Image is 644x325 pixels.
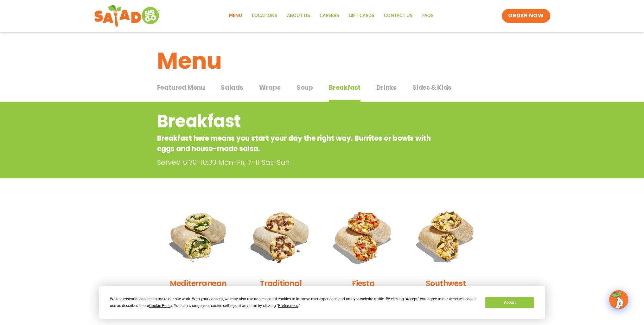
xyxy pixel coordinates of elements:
h2: Southwest [426,278,466,289]
span: Cookie Policy [149,303,172,308]
img: Product photo for Traditional [244,200,317,273]
img: Product photo for Fiesta [327,200,400,273]
nav: Menu [224,9,438,23]
a: Careers [315,9,344,23]
img: Product photo for Mediterranean Breakfast Burrito [162,200,235,273]
h1: Menu [157,44,487,78]
span: Salads [221,83,243,92]
a: Locations [247,9,282,23]
img: wpChatIcon [610,291,628,309]
a: Menu [224,9,247,23]
span: Wraps [259,83,281,92]
h2: Traditional [260,278,302,289]
a: About Us [282,9,315,23]
a: FAQs [418,9,438,23]
span: Breakfast [329,83,360,92]
div: We use essential cookies to make our site work. With your consent, we may also use non-essential ... [110,296,478,309]
button: Accept [485,297,534,308]
span: Soup [296,83,313,92]
a: Contact Us [379,9,418,23]
a: ORDER NOW [502,9,550,23]
div: Cookie Consent Prompt [99,286,545,319]
h2: Mediterranean [170,278,227,289]
h2: Breakfast [157,108,436,134]
img: new-SAG-logo-768×292 [94,3,161,29]
a: GIFT CARDS [344,9,379,23]
p: Breakfast here means you start your day the right way. Burritos or bowls with eggs and house-made... [157,133,436,154]
span: Sides & Kids [412,83,451,92]
p: Served 6:30-10:30 Mon-Fri, 7-11 Sat-Sun [157,157,439,168]
h2: Fiesta [352,278,375,289]
span: Featured Menu [157,83,205,92]
span: Preferences [278,303,298,308]
div: Tabbed content [157,80,487,102]
img: Product photo for Southwest [409,200,482,273]
span: ORDER NOW [508,12,544,20]
span: Drinks [376,83,397,92]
